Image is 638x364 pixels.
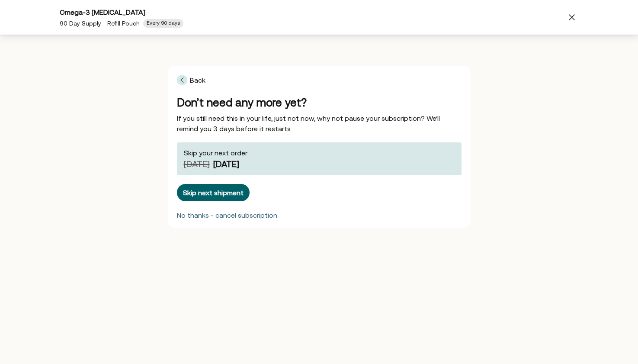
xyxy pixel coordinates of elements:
span: Every 90 days [147,20,180,27]
span: 90 Day Supply - Refill Pouch [60,20,140,27]
span: [DATE] [213,159,239,169]
div: No thanks - cancel subscription [177,212,277,219]
span: Omega-3 [MEDICAL_DATA] [60,8,145,16]
span: If you still need this in your life, just not now, why not pause your subscription? We’ll remind ... [177,114,440,132]
span: Skip your next order: [184,149,249,157]
span: [DATE] [184,159,210,169]
div: Skip next shipment [183,189,244,196]
span: Back [177,75,205,85]
span: Back [190,76,205,84]
div: Don’t need any more yet? [177,96,462,110]
button: Skip next shipment [177,184,250,201]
